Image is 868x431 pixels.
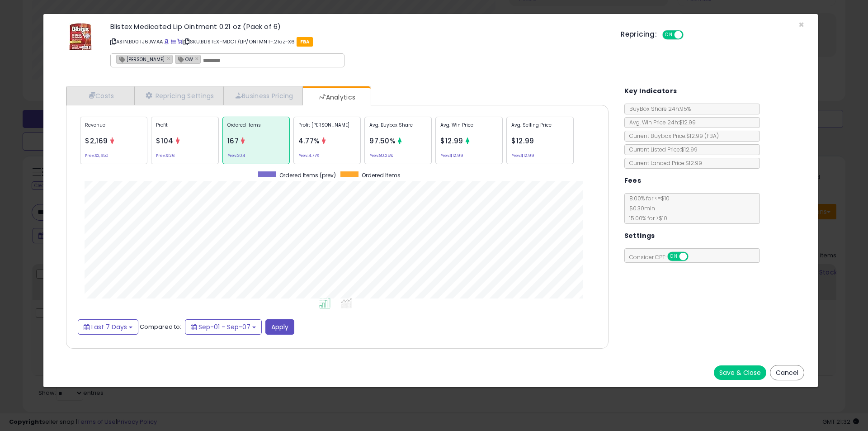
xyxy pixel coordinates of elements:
[440,136,463,146] span: $12.99
[198,322,250,332] span: Sep-01 - Sep-07
[625,118,696,126] span: Avg. Win Price 24h: $12.99
[110,34,607,49] p: ASIN: B00TJ6JWAA | SKU: BLISTEX-MDCT/LIP/ONTMNT-.21oz-X6
[117,55,165,63] span: [PERSON_NAME]
[66,86,134,105] a: Costs
[85,154,108,157] small: Prev: $2,650
[227,122,285,135] p: Ordered Items
[265,319,294,335] button: Apply
[224,86,303,105] a: Business Pricing
[686,132,719,140] span: $12.99
[625,253,700,261] span: Consider CPT:
[625,204,655,212] span: $0.30 min
[195,54,201,62] a: ×
[625,159,702,167] span: Current Landed Price: $12.99
[798,18,804,31] span: ×
[682,31,697,39] span: OFF
[279,171,336,179] span: Ordered Items (prev)
[140,322,181,331] span: Compared to:
[362,171,401,179] span: Ordered Items
[298,122,356,135] p: Profit [PERSON_NAME]
[91,322,127,332] span: Last 7 Days
[625,132,719,140] span: Current Buybox Price:
[85,136,108,146] span: $2,169
[303,88,370,106] a: Analytics
[663,31,675,39] span: ON
[704,132,719,140] span: ( FBA )
[110,23,607,30] h3: Blistex Medicated Lip Ointment 0.21 oz (Pack of 6)
[298,136,320,146] span: 4.77%
[369,154,393,157] small: Prev: 80.25%
[624,230,655,242] h5: Settings
[625,194,670,222] span: 8.00 % for <= $10
[298,154,319,157] small: Prev: 4.77%
[134,86,224,105] a: Repricing Settings
[625,105,691,113] span: BuyBox Share 24h: 95%
[511,122,569,135] p: Avg. Selling Price
[511,136,534,146] span: $12.99
[511,154,534,157] small: Prev: $12.99
[227,154,245,157] small: Prev: 204
[440,154,463,157] small: Prev: $12.99
[687,253,701,260] span: OFF
[625,214,667,222] span: 15.00 % for > $10
[156,122,213,135] p: Profit
[369,136,396,146] span: 97.50%
[177,38,182,45] a: Your listing only
[164,38,169,45] a: BuyBox page
[624,85,677,97] h5: Key Indicators
[770,365,804,380] button: Cancel
[227,136,239,146] span: 167
[624,175,642,186] h5: Fees
[156,154,175,157] small: Prev: $126
[369,122,427,135] p: Avg. Buybox Share
[714,365,766,380] button: Save & Close
[85,122,142,135] p: Revenue
[175,55,193,63] span: OW
[440,122,498,135] p: Avg. Win Price
[621,31,657,38] h5: Repricing:
[171,38,176,45] a: All offer listings
[69,23,92,50] img: 51PqnngUmML._SL60_.jpg
[625,146,698,153] span: Current Listed Price: $12.99
[297,37,313,47] span: FBA
[668,253,679,260] span: ON
[156,136,174,146] span: $104
[167,54,172,62] a: ×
